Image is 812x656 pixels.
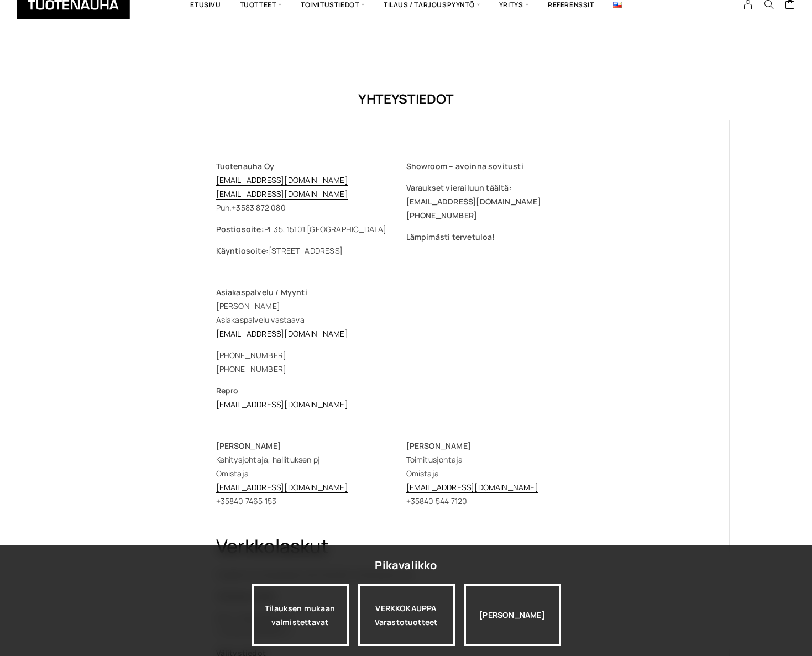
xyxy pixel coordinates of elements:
[216,161,274,171] span: Tuotenauha Oy
[358,584,455,646] a: VERKKOKAUPPAVarastotuotteet
[252,584,349,646] a: Tilauksen mukaan valmistettavat
[216,222,406,236] p: PL 35, 15101 [GEOGRAPHIC_DATA]
[216,348,596,376] div: [PHONE_NUMBER] [PHONE_NUMBER]
[216,385,239,396] strong: Repro
[406,210,478,221] span: [PHONE_NUMBER]
[216,245,269,256] b: Käyntiosoite:
[216,244,406,258] p: [STREET_ADDRESS]
[406,161,523,171] span: Showroom – avoinna sovitusti
[358,584,455,646] div: VERKKOKAUPPA Varastotuotteet
[216,399,348,410] a: [EMAIL_ADDRESS][DOMAIN_NAME]
[216,175,348,185] a: [EMAIL_ADDRESS][DOMAIN_NAME]
[424,496,467,506] span: 40 544 7120
[216,328,348,339] a: [EMAIL_ADDRESS][DOMAIN_NAME]
[83,90,730,108] h1: Yhteystiedot
[216,287,307,297] strong: Asiakaspalvelu / Myynti
[216,159,406,214] p: Puh. 3 872 080
[216,224,264,234] b: Postiosoite:
[216,188,348,199] a: [EMAIL_ADDRESS][DOMAIN_NAME]
[406,232,495,242] span: Lämpimästi tervetuloa!
[613,2,622,8] img: English
[234,496,276,506] span: 40 7465 153
[232,202,250,213] span: +358
[406,468,439,479] span: Omistaja
[406,496,425,506] span: +358
[216,496,234,506] span: +358
[216,482,348,492] a: [EMAIL_ADDRESS][DOMAIN_NAME]
[406,454,463,465] span: Toimitusjohtaja
[406,196,541,207] span: [EMAIL_ADDRESS][DOMAIN_NAME]
[216,454,321,465] span: Kehitysjohtaja, hallituksen pj
[216,440,281,451] span: [PERSON_NAME]
[216,536,596,557] h2: Verkkolaskut
[464,584,561,646] div: [PERSON_NAME]
[406,182,512,193] span: Varaukset vierailuun täältä:
[216,285,596,340] p: [PERSON_NAME] Asiakaspalvelu vastaava
[216,468,249,479] span: Omistaja
[406,482,538,492] a: [EMAIL_ADDRESS][DOMAIN_NAME]
[406,440,471,451] span: [PERSON_NAME]
[375,555,437,575] div: Pikavalikko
